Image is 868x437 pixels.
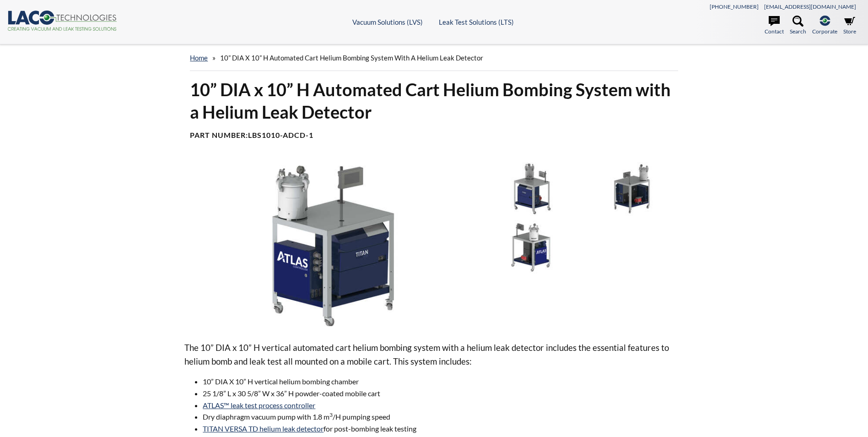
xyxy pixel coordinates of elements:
a: [EMAIL_ADDRESS][DOMAIN_NAME] [764,3,856,10]
h1: 10” DIA x 10” H Automated Cart Helium Bombing System with a Helium Leak Detector [190,78,678,124]
span: Corporate [812,27,837,36]
li: for post-bombing leak testing [203,423,683,435]
a: Store [843,16,856,36]
a: Search [790,16,806,36]
a: ATLAS™ leak test process controller [203,401,315,410]
a: home [190,54,208,62]
img: 10" x 10" Automated Helium Bombing System 3/4 View [484,162,579,216]
img: 10" x 10" Automated Helium Bombing System [184,162,476,326]
img: 10" x 10" Automated Helium Bombing System Rear 3/4 View [484,220,579,274]
a: TITAN VERSA TD helium leak detector [203,424,323,433]
a: Vacuum Solutions (LVS) [352,18,423,26]
p: The 10” DIA x 10” H vertical automated cart helium bombing system with a helium leak detector inc... [184,341,683,368]
li: 25 1/8” L x 30 5/8” W x 36” H powder-coated mobile cart [203,388,683,399]
h4: Part Number: [190,131,678,140]
a: Contact [765,16,784,36]
img: 10" x 10" Automated Helium Bombing System Rear View [584,162,679,216]
li: Dry diaphragm vacuum pump with 1.8 m /H pumping speed [203,411,683,423]
li: 10” DIA X 10” H vertical helium bombing chamber [203,376,683,388]
a: Leak Test Solutions (LTS) [439,18,514,26]
span: 10” DIA x 10” H Automated Cart Helium Bombing System with a Helium Leak Detector [220,54,483,62]
div: » [190,45,678,71]
a: [PHONE_NUMBER] [710,3,759,10]
sup: 3 [329,411,333,418]
b: LBS1010-ADCD-1 [248,131,313,139]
